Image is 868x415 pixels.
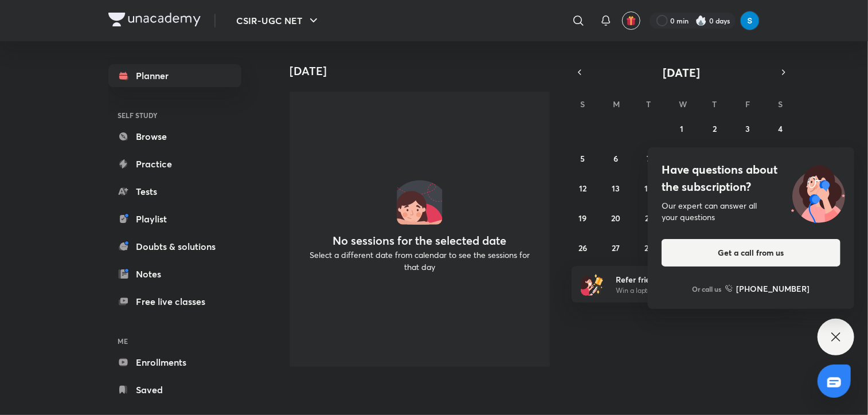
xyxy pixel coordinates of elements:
[740,11,760,30] img: Sayantan Samanta
[705,119,724,138] button: October 2, 2025
[693,284,722,294] p: Or call us
[645,213,652,224] abbr: October 21, 2025
[695,15,707,26] img: streak
[581,273,604,296] img: referral
[574,209,592,227] button: October 19, 2025
[108,207,241,230] a: Playlist
[581,153,585,164] abbr: October 5, 2025
[229,9,327,32] button: CSIR-UGC NET
[607,209,625,227] button: October 20, 2025
[626,15,636,26] img: avatar
[712,99,717,109] abbr: Thursday
[640,179,658,197] button: October 14, 2025
[108,331,241,351] h6: ME
[613,153,618,164] abbr: October 6, 2025
[612,242,620,253] abbr: October 27, 2025
[333,234,507,248] h4: No sessions for the selected date
[578,242,587,253] abbr: October 26, 2025
[397,179,443,225] img: No events
[662,239,840,267] button: Get a call from us
[108,13,201,26] img: Company Logo
[607,149,625,167] button: October 6, 2025
[108,105,241,125] h6: SELF STUDY
[640,149,658,167] button: October 7, 2025
[612,183,620,194] abbr: October 13, 2025
[290,64,559,78] h4: [DATE]
[782,161,854,223] img: ttu_illustration_new.svg
[616,285,757,296] p: Win a laptop, vouchers & more
[108,290,241,313] a: Free live classes
[303,249,536,273] p: Select a different date from calendar to see the sessions for that day
[737,283,810,295] h6: [PHONE_NUMBER]
[771,119,789,138] button: October 4, 2025
[645,183,653,194] abbr: October 14, 2025
[672,119,691,138] button: October 1, 2025
[108,152,241,175] a: Practice
[725,283,810,295] a: [PHONE_NUMBER]
[713,123,717,134] abbr: October 2, 2025
[662,200,840,223] div: Our expert can answer all your questions
[644,242,653,253] abbr: October 28, 2025
[663,65,701,80] span: [DATE]
[579,183,587,194] abbr: October 12, 2025
[574,238,592,257] button: October 26, 2025
[574,149,592,167] button: October 5, 2025
[647,153,651,164] abbr: October 7, 2025
[108,180,241,203] a: Tests
[611,213,620,224] abbr: October 20, 2025
[588,64,776,80] button: [DATE]
[778,123,783,134] abbr: October 4, 2025
[108,64,241,87] a: Planner
[622,11,640,30] button: avatar
[745,123,750,134] abbr: October 3, 2025
[640,209,658,227] button: October 21, 2025
[579,213,587,224] abbr: October 19, 2025
[680,123,683,134] abbr: October 1, 2025
[778,99,783,109] abbr: Saturday
[679,99,687,109] abbr: Wednesday
[616,273,757,285] h6: Refer friends
[108,263,241,285] a: Notes
[738,119,757,138] button: October 3, 2025
[613,99,620,109] abbr: Monday
[745,99,750,109] abbr: Friday
[607,238,625,257] button: October 27, 2025
[574,179,592,197] button: October 12, 2025
[108,235,241,258] a: Doubts & solutions
[581,99,585,109] abbr: Sunday
[108,351,241,374] a: Enrollments
[640,238,658,257] button: October 28, 2025
[662,161,840,195] h4: Have questions about the subscription?
[108,13,201,29] a: Company Logo
[607,179,625,197] button: October 13, 2025
[108,378,241,401] a: Saved
[108,125,241,148] a: Browse
[647,99,651,109] abbr: Tuesday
